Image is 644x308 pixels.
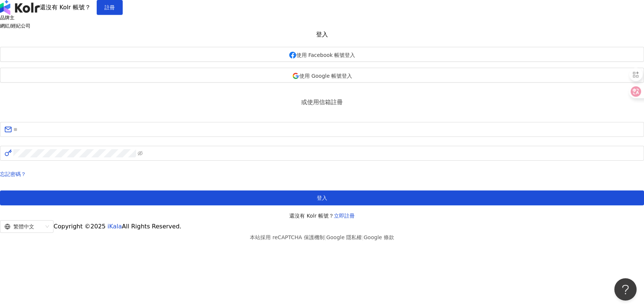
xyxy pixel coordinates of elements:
span: 還沒有 Kolr 帳號？ [289,211,355,220]
div: 繁體中文 [4,221,42,232]
span: | [362,234,364,240]
span: 登入 [317,195,327,201]
a: 立即註冊 [334,213,355,219]
span: eye-invisible [138,151,143,156]
span: | [325,234,326,240]
span: Copyright © 2025 All Rights Reserved. [54,223,181,230]
span: 還沒有 Kolr 帳號？ [40,4,91,11]
a: Google 隱私權 [326,234,362,240]
a: Google 條款 [364,234,394,240]
iframe: Help Scout Beacon - Open [614,278,637,301]
span: 使用 Google 帳號登入 [299,73,352,79]
span: 使用 Facebook 帳號登入 [296,52,355,58]
span: 登入 [316,31,328,38]
span: 或使用信箱註冊 [295,97,349,107]
a: iKala [107,223,122,230]
span: 本站採用 reCAPTCHA 保護機制 [250,233,394,242]
span: 註冊 [104,4,115,10]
